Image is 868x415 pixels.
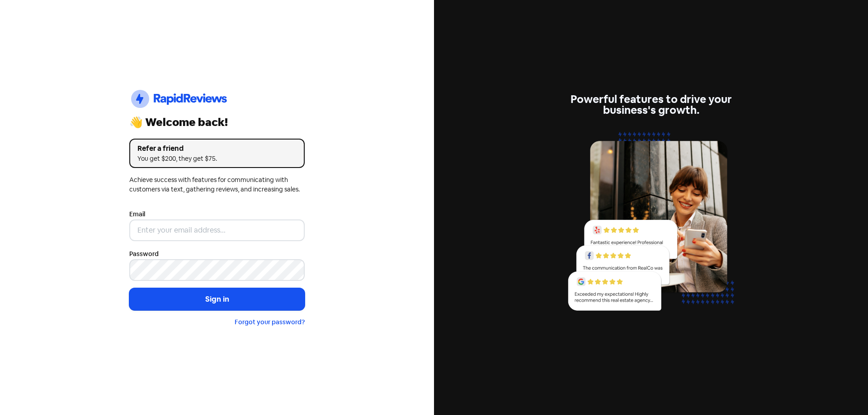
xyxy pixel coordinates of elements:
[129,117,305,128] div: 👋 Welcome back!
[129,175,305,194] div: Achieve success with features for communicating with customers via text, gathering reviews, and i...
[235,318,305,326] a: Forgot your password?
[129,210,145,219] label: Email
[129,219,305,241] input: Enter your email address...
[129,249,159,259] label: Password
[137,143,297,154] div: Refer a friend
[563,126,739,321] img: reviews
[137,154,297,163] div: You get $200, they get $75.
[563,94,739,116] div: Powerful features to drive your business's growth.
[129,288,305,311] button: Sign in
